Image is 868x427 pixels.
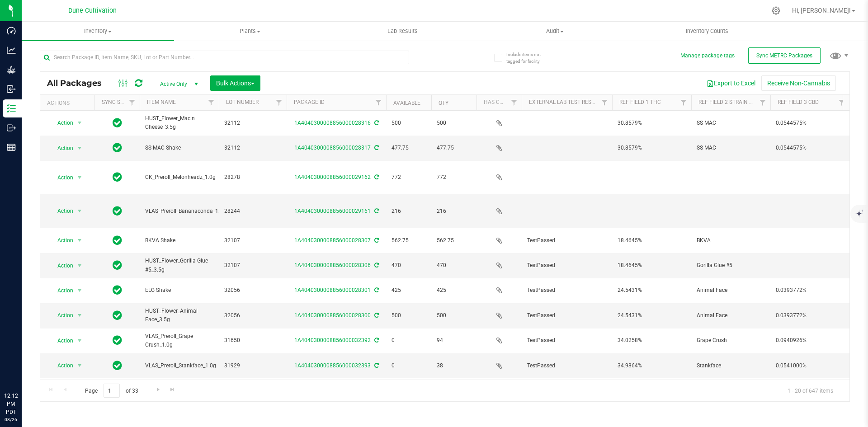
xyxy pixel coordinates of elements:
[49,117,74,129] span: Action
[776,119,844,127] span: 0.0544575%
[77,384,146,398] span: Page of 33
[224,119,281,127] span: 32112
[145,332,213,349] span: VLAS_Preroll_Grape Crush_1.0g
[145,286,213,295] span: ELG Shake
[780,384,840,397] span: 1 - 20 of 647 items
[527,311,607,320] span: TestPassed
[166,384,179,396] a: Go to the last page
[392,207,426,216] span: 216
[439,100,448,106] a: Qty
[373,337,379,343] span: Sync from Compliance System
[113,309,122,322] span: In Sync
[7,123,16,132] inline-svg: Outbound
[224,207,281,216] span: 28244
[527,361,607,370] span: TestPassed
[9,355,36,382] iframe: Resource center
[373,120,379,126] span: Sync from Compliance System
[618,361,686,370] span: 34.9864%
[373,312,379,319] span: Sync from Compliance System
[40,51,409,64] input: Search Package ID, Item Name, SKU, Lot or Part Number...
[226,99,259,105] a: Lot Number
[597,95,612,110] a: Filter
[224,336,281,345] span: 31650
[770,6,782,15] div: Manage settings
[74,142,85,155] span: select
[224,286,281,295] span: 32056
[74,309,85,322] span: select
[74,171,85,184] span: select
[145,236,213,245] span: BKVA Shake
[697,361,765,370] span: Stankface
[618,261,686,270] span: 18.4645%
[437,173,471,182] span: 772
[74,259,85,272] span: select
[294,99,325,105] a: Package ID
[224,144,281,152] span: 32112
[507,95,522,110] a: Filter
[373,145,379,151] span: Sync from Compliance System
[294,287,371,293] a: 1A4040300008856000028301
[527,336,607,345] span: TestPassed
[479,22,631,41] a: Audit
[776,286,844,295] span: 0.0393772%
[104,384,120,398] input: 1
[697,336,765,345] span: Grape Crush
[49,309,74,322] span: Action
[676,95,691,110] a: Filter
[373,287,379,293] span: Sync from Compliance System
[476,95,522,111] th: Has COA
[392,311,426,320] span: 500
[392,119,426,127] span: 500
[437,144,471,152] span: 477.75
[373,174,379,180] span: Sync from Compliance System
[392,144,426,152] span: 477.75
[49,142,74,155] span: Action
[224,361,281,370] span: 31929
[49,259,74,272] span: Action
[701,75,761,91] button: Export to Excel
[224,311,281,320] span: 32056
[761,75,836,91] button: Receive Non-Cannabis
[7,84,16,94] inline-svg: Inbound
[49,205,74,217] span: Action
[294,262,371,268] a: 1A4040300008856000028306
[294,145,371,151] a: 1A4040300008856000028317
[437,119,471,127] span: 500
[7,104,16,113] inline-svg: Inventory
[618,286,686,295] span: 24.5431%
[224,261,281,270] span: 32107
[47,78,111,88] span: All Packages
[113,205,122,217] span: In Sync
[151,384,165,396] a: Go to the next page
[145,144,213,152] span: SS MAC Shake
[697,261,765,270] span: Gorilla Glue #5
[49,334,74,347] span: Action
[776,361,844,370] span: 0.0541000%
[373,208,379,214] span: Sync from Compliance System
[204,95,219,110] a: Filter
[618,311,686,320] span: 24.5431%
[373,237,379,244] span: Sync from Compliance System
[74,334,85,347] span: select
[393,100,420,106] a: Available
[680,52,735,60] button: Manage package tags
[27,353,38,364] iframe: Resource center unread badge
[437,336,471,345] span: 94
[145,307,213,324] span: HUST_Flower_Animal Face_3.5g
[437,286,471,295] span: 425
[529,99,600,105] a: External Lab Test Result
[294,337,371,343] a: 1A4040300008856000032392
[4,416,18,423] p: 08/26
[294,312,371,319] a: 1A4040300008856000028300
[697,119,765,127] span: SS MAC
[392,336,426,345] span: 0
[392,173,426,182] span: 772
[618,336,686,345] span: 34.0258%
[74,234,85,247] span: select
[102,99,137,105] a: Sync Status
[49,359,74,372] span: Action
[375,27,430,35] span: Lab Results
[294,208,371,214] a: 1A4040300008856000029161
[618,236,686,245] span: 18.4645%
[755,95,770,110] a: Filter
